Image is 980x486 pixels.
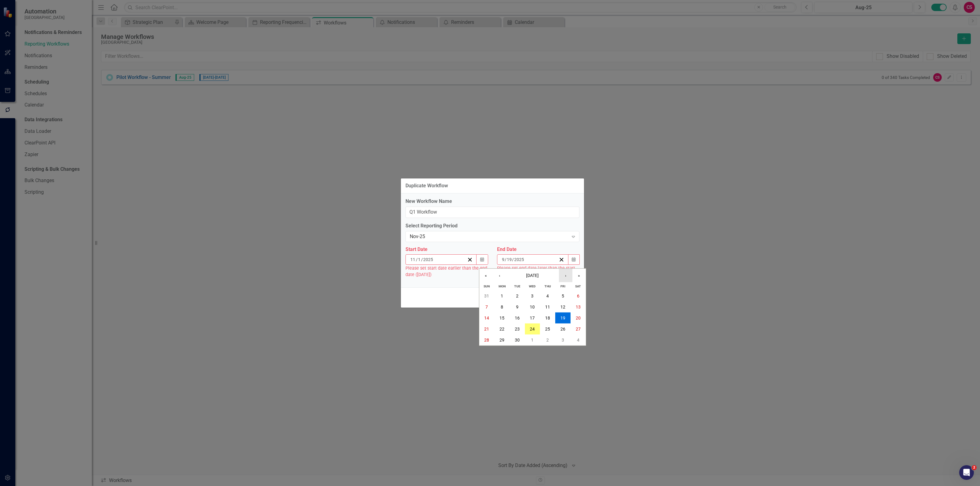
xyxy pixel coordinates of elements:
abbr: September 13, 2025 [576,304,581,309]
button: September 9, 2025 [510,301,525,312]
div: End Date [497,246,579,253]
button: September 10, 2025 [525,301,540,312]
abbr: September 28, 2025 [484,337,489,342]
abbr: September 24, 2025 [530,326,535,331]
button: September 6, 2025 [571,290,586,301]
button: September 23, 2025 [510,323,525,334]
abbr: September 11, 2025 [545,304,550,309]
span: / [505,257,507,262]
abbr: September 7, 2025 [485,304,488,309]
abbr: Monday [499,284,506,288]
button: October 1, 2025 [525,334,540,345]
button: September 12, 2025 [555,301,571,312]
abbr: October 3, 2025 [562,337,564,342]
abbr: Sunday [484,284,490,288]
label: Select Reporting Period [405,222,579,230]
abbr: September 12, 2025 [560,304,565,309]
abbr: September 20, 2025 [576,315,581,320]
button: September 3, 2025 [525,290,540,301]
button: September 24, 2025 [525,323,540,334]
input: dd [507,256,512,263]
abbr: September 23, 2025 [515,326,520,331]
input: Name [405,207,579,218]
abbr: September 17, 2025 [530,315,535,320]
button: October 2, 2025 [540,334,555,345]
button: ‹ [493,269,506,282]
span: [DATE] [526,273,539,278]
abbr: September 9, 2025 [516,304,518,309]
span: / [416,257,418,262]
abbr: September 6, 2025 [577,293,579,298]
abbr: September 29, 2025 [499,337,504,342]
button: September 4, 2025 [540,290,555,301]
button: [DATE] [506,269,559,282]
iframe: Intercom live chat [959,465,974,480]
abbr: August 31, 2025 [484,293,489,298]
button: › [559,269,572,282]
abbr: September 1, 2025 [501,293,503,298]
abbr: September 27, 2025 [576,326,581,331]
button: August 31, 2025 [479,290,495,301]
div: Duplicate Workflow [405,183,448,189]
button: September 28, 2025 [479,334,495,345]
abbr: September 5, 2025 [562,293,564,298]
button: September 27, 2025 [571,323,586,334]
div: Start Date [405,246,488,253]
abbr: September 16, 2025 [515,315,520,320]
button: September 13, 2025 [571,301,586,312]
button: September 2, 2025 [510,290,525,301]
abbr: September 18, 2025 [545,315,550,320]
abbr: October 4, 2025 [577,337,579,342]
abbr: September 3, 2025 [531,293,533,298]
button: September 15, 2025 [494,312,510,323]
button: September 22, 2025 [494,323,510,334]
abbr: September 4, 2025 [546,293,549,298]
button: September 7, 2025 [479,301,495,312]
button: September 16, 2025 [510,312,525,323]
button: September 14, 2025 [479,312,495,323]
button: September 21, 2025 [479,323,495,334]
button: October 4, 2025 [571,334,586,345]
abbr: September 10, 2025 [530,304,535,309]
span: / [421,257,423,262]
button: September 29, 2025 [494,334,510,345]
button: September 26, 2025 [555,323,571,334]
button: September 20, 2025 [571,312,586,323]
button: September 17, 2025 [525,312,540,323]
span: 2 [972,465,977,470]
abbr: October 2, 2025 [546,337,549,342]
abbr: Thursday [545,284,551,288]
div: Nov-25 [410,233,569,240]
abbr: September 22, 2025 [499,326,504,331]
button: September 8, 2025 [494,301,510,312]
abbr: Tuesday [514,284,520,288]
button: « [479,269,493,282]
div: Please set end date later than the start date ([DATE]) [497,265,579,278]
button: September 18, 2025 [540,312,555,323]
abbr: September 8, 2025 [501,304,503,309]
button: September 5, 2025 [555,290,571,301]
label: New Workflow Name [405,198,579,205]
abbr: September 21, 2025 [484,326,489,331]
div: Please set start date earlier than the end date ([DATE]) [405,265,488,278]
button: September 30, 2025 [510,334,525,345]
button: September 19, 2025 [555,312,571,323]
abbr: September 14, 2025 [484,315,489,320]
span: / [512,257,514,262]
button: » [572,269,586,282]
abbr: October 1, 2025 [531,337,533,342]
abbr: September 30, 2025 [515,337,520,342]
abbr: September 25, 2025 [545,326,550,331]
button: September 25, 2025 [540,323,555,334]
abbr: September 19, 2025 [560,315,565,320]
abbr: Friday [560,284,565,288]
button: September 11, 2025 [540,301,555,312]
abbr: September 26, 2025 [560,326,565,331]
input: mm [502,256,505,263]
button: October 3, 2025 [555,334,571,345]
abbr: September 2, 2025 [516,293,518,298]
input: yyyy [514,256,524,263]
button: September 1, 2025 [494,290,510,301]
abbr: Wednesday [529,284,536,288]
abbr: Saturday [575,284,581,288]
